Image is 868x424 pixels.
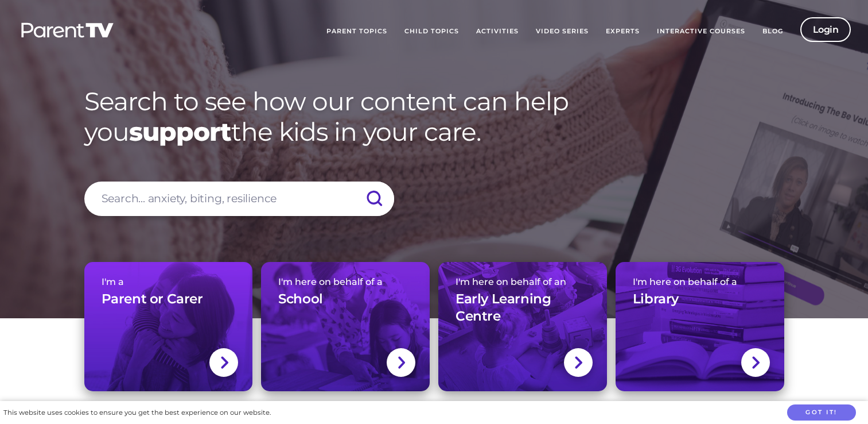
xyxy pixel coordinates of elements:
[456,291,590,325] h3: Early Learning Centre
[633,291,679,308] h3: Library
[597,17,648,46] a: Experts
[261,262,430,391] a: I'm here on behalf of aSchool
[84,182,394,216] input: Search... anxiety, biting, resilience
[574,355,582,370] img: svg+xml;base64,PHN2ZyBlbmFibGUtYmFja2dyb3VuZD0ibmV3IDAgMCAxNC44IDI1LjciIHZpZXdCb3g9IjAgMCAxNC44ID...
[800,17,851,42] a: Login
[354,182,394,216] input: Submit
[616,262,784,391] a: I'm here on behalf of aLibrary
[129,116,231,147] strong: support
[787,404,856,421] button: Got it!
[754,17,792,46] a: Blog
[84,262,253,391] a: I'm aParent or Carer
[527,17,597,46] a: Video Series
[278,291,323,308] h3: School
[20,22,115,38] img: parenttv-logo-white.4c85aaf.svg
[633,276,767,287] span: I'm here on behalf of a
[397,355,406,370] img: svg+xml;base64,PHN2ZyBlbmFibGUtYmFja2dyb3VuZD0ibmV3IDAgMCAxNC44IDI1LjciIHZpZXdCb3g9IjAgMCAxNC44ID...
[396,17,468,46] a: Child Topics
[102,291,203,308] h3: Parent or Carer
[456,276,590,287] span: I'm here on behalf of an
[468,17,527,46] a: Activities
[278,276,412,287] span: I'm here on behalf of a
[318,17,396,46] a: Parent Topics
[84,86,784,147] h1: Search to see how our content can help you the kids in your care.
[220,355,228,370] img: svg+xml;base64,PHN2ZyBlbmFibGUtYmFja2dyb3VuZD0ibmV3IDAgMCAxNC44IDI1LjciIHZpZXdCb3g9IjAgMCAxNC44ID...
[102,276,236,287] span: I'm a
[3,407,271,419] div: This website uses cookies to ensure you get the best experience on our website.
[751,355,760,370] img: svg+xml;base64,PHN2ZyBlbmFibGUtYmFja2dyb3VuZD0ibmV3IDAgMCAxNC44IDI1LjciIHZpZXdCb3g9IjAgMCAxNC44ID...
[648,17,754,46] a: Interactive Courses
[438,262,607,391] a: I'm here on behalf of anEarly Learning Centre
